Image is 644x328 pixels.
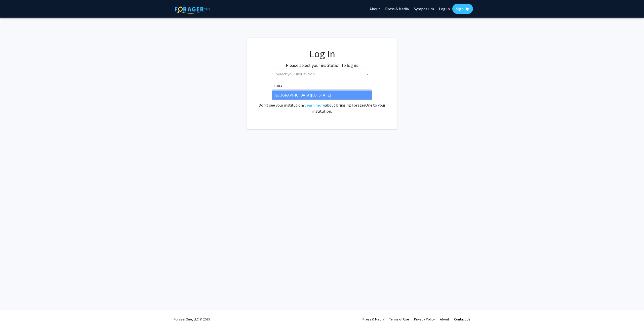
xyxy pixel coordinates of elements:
img: ForagerOne Logo [175,5,210,14]
a: Terms of Use [389,317,409,321]
a: Privacy Policy [414,317,435,321]
input: Search [273,81,371,89]
div: ForagerOne, LLC © 2025 [174,310,210,328]
label: Please select your institution to log in: [286,62,358,69]
h1: Log In [257,48,387,60]
a: Sign Up [452,4,473,14]
span: Select your institution [276,71,315,76]
iframe: Chat [4,305,21,324]
span: Select your institution [272,69,372,80]
a: About [440,317,449,321]
a: Press & Media [363,317,384,321]
div: No account? . Don't see your institution? about bringing ForagerOne to your institution. [257,90,387,114]
span: Select your institution [274,69,372,79]
a: Contact Us [454,317,470,321]
a: Learn more about bringing ForagerOne to your institution [305,103,325,108]
li: [GEOGRAPHIC_DATA][US_STATE] [272,90,372,100]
